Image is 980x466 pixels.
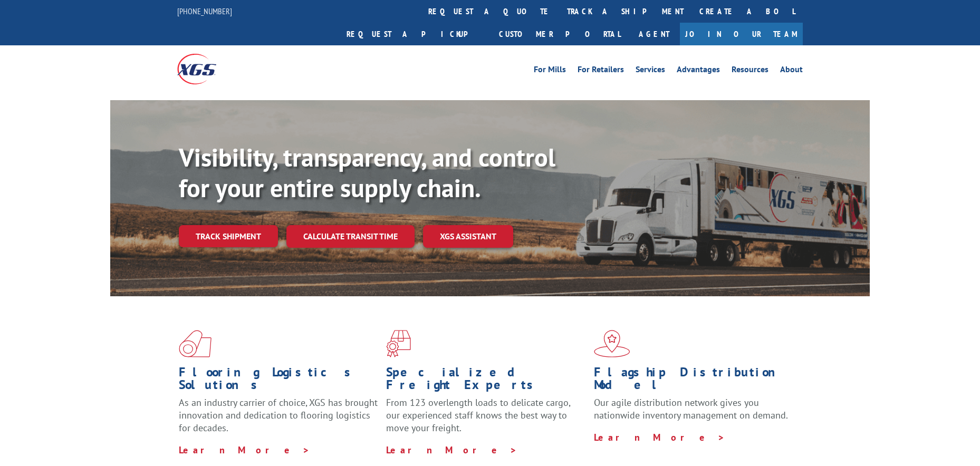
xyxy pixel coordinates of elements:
[386,444,517,456] a: Learn More >
[578,65,624,77] a: For Retailers
[534,65,566,77] a: For Mills
[491,23,628,45] a: Customer Portal
[339,23,491,45] a: Request a pickup
[628,23,680,45] a: Agent
[179,330,212,357] img: xgs-icon-total-supply-chain-intelligence-red
[286,225,415,248] a: Calculate transit time
[179,366,378,396] h1: Flooring Logistics Solutions
[177,6,232,16] a: [PHONE_NUMBER]
[594,366,793,396] h1: Flagship Distribution Model
[386,330,411,357] img: xgs-icon-focused-on-flooring-red
[594,396,788,421] span: Our agile distribution network gives you nationwide inventory management on demand.
[179,141,555,204] b: Visibility, transparency, and control for your entire supply chain.
[423,225,513,248] a: XGS ASSISTANT
[680,23,803,45] a: Join Our Team
[179,444,310,456] a: Learn More >
[386,396,585,443] p: From 123 overlength loads to delicate cargo, our experienced staff knows the best way to move you...
[594,330,630,357] img: xgs-icon-flagship-distribution-model-red
[780,65,803,77] a: About
[677,65,720,77] a: Advantages
[179,225,278,247] a: Track shipment
[636,65,665,77] a: Services
[386,366,585,396] h1: Specialized Freight Experts
[594,431,725,443] a: Learn More >
[732,65,768,77] a: Resources
[179,396,378,434] span: As an industry carrier of choice, XGS has brought innovation and dedication to flooring logistics...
